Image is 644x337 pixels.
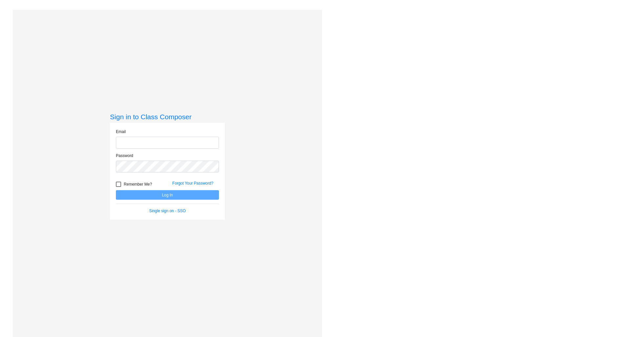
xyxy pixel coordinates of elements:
label: Password [116,153,133,159]
button: Log In [116,190,219,200]
h3: Sign in to Class Composer [110,113,225,121]
a: Single sign on - SSO [149,209,185,213]
span: Remember Me? [124,180,152,188]
a: Forgot Your Password? [172,181,213,186]
label: Email [116,129,126,135]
